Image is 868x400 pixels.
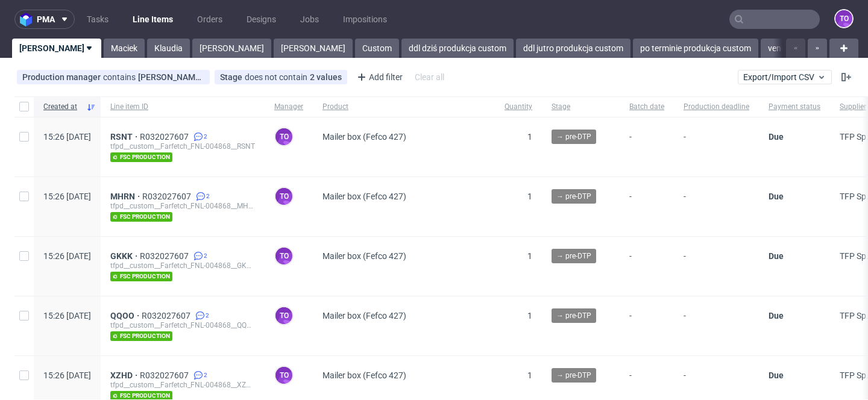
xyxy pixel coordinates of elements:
button: pma [14,10,75,29]
span: - [684,311,749,341]
span: Mailer box (Fefco 427) [322,370,406,380]
a: R032027607 [142,311,193,320]
div: tfpd__custom__Farfetch_FNL-004868__QQOO [110,320,255,330]
span: 1 [527,311,532,320]
span: fsc production [110,212,172,222]
span: Created at [43,102,81,112]
span: 15:26 [DATE] [43,370,91,380]
a: R032027607 [142,192,193,201]
span: - [629,311,664,341]
figcaption: to [275,248,292,264]
span: Due [769,311,784,320]
div: tfpd__custom__Farfetch_FNL-004868__RSNT [110,142,255,151]
span: - [684,192,749,222]
span: - [629,132,664,162]
span: fsc production [110,152,172,162]
div: tfpd__custom__Farfetch_FNL-004868__GKKK [110,261,255,270]
span: 1 [527,132,532,142]
span: Mailer box (Fefco 427) [322,311,406,320]
span: 2 [204,132,207,142]
span: 2 [206,311,209,320]
span: 1 [527,251,532,261]
span: → pre-DTP [556,310,591,321]
a: Impositions [336,10,394,29]
span: Stage [552,102,610,112]
span: 15:26 [DATE] [43,251,91,261]
a: ddl jutro produkcja custom [516,39,631,58]
span: fsc production [110,331,172,341]
a: [PERSON_NAME] [192,39,271,58]
div: [PERSON_NAME][EMAIL_ADDRESS][PERSON_NAME][DOMAIN_NAME] [138,72,204,82]
span: contains [103,72,138,82]
span: - [684,132,749,162]
span: Manager [274,102,303,112]
a: ddl dziś produkcja custom [401,39,514,58]
span: fsc production [110,272,172,281]
span: 1 [527,370,532,380]
span: 1 [527,192,532,201]
span: R032027607 [140,132,191,142]
a: [PERSON_NAME] [274,39,353,58]
a: XZHD [110,370,140,380]
span: pma [37,15,55,23]
span: Payment status [769,102,820,112]
span: does not contain [245,72,310,82]
span: Line item ID [110,102,255,112]
span: - [629,251,664,281]
a: R032027607 [140,370,191,380]
span: Mailer box (Fefco 427) [322,251,406,261]
span: 15:26 [DATE] [43,132,91,142]
a: [PERSON_NAME] [12,39,101,58]
span: Mailer box (Fefco 427) [322,132,406,142]
a: po terminie produkcja custom [633,39,758,58]
figcaption: to [275,128,292,145]
a: Maciek [104,39,145,58]
span: → pre-DTP [556,370,591,381]
figcaption: to [275,367,292,384]
span: 2 [204,251,207,261]
span: → pre-DTP [556,191,591,202]
span: Production deadline [684,102,749,112]
a: Line Items [125,10,180,29]
figcaption: to [835,10,852,27]
a: QQOO [110,311,142,320]
span: - [629,192,664,222]
a: R032027607 [140,251,191,261]
figcaption: to [275,188,292,205]
a: Jobs [293,10,326,29]
span: Due [769,132,784,142]
a: 2 [191,370,207,380]
span: Due [769,370,784,380]
a: RSNT [110,132,140,142]
span: 15:26 [DATE] [43,311,91,320]
button: Export/Import CSV [738,70,832,84]
a: 2 [191,251,207,261]
div: tfpd__custom__Farfetch_FNL-004868__MHRN [110,201,255,211]
a: Tasks [80,10,116,29]
img: logo [20,13,37,27]
span: Production manager [22,72,103,82]
a: Orders [190,10,230,29]
span: → pre-DTP [556,251,591,261]
span: Product [322,102,485,112]
a: vendor ddl dziś [761,39,831,58]
a: GKKK [110,251,140,261]
div: Add filter [352,67,405,87]
a: MHRN [110,192,142,201]
a: 2 [193,192,210,201]
span: 2 [206,192,210,201]
span: Due [769,251,784,261]
span: 2 [204,370,207,380]
span: Batch date [629,102,664,112]
a: Klaudia [147,39,190,58]
span: Export/Import CSV [743,72,826,82]
a: 2 [191,132,207,142]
